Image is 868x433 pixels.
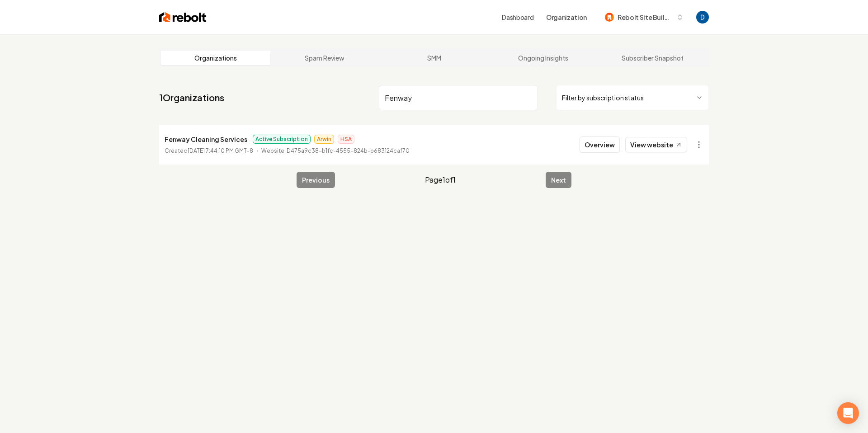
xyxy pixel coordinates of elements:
span: Arwin [314,135,334,144]
span: Active Subscription [253,135,311,144]
a: Organizations [161,51,270,65]
button: Organization [541,9,592,25]
a: Subscriber Snapshot [598,51,707,65]
img: David Rice [696,11,709,24]
a: Spam Review [270,51,380,65]
img: Rebolt Site Builder [605,13,614,22]
div: Open Intercom Messenger [837,402,859,424]
p: Created [165,146,253,155]
span: Rebolt Site Builder [618,13,673,22]
a: 1Organizations [159,91,224,104]
a: View website [625,137,687,152]
a: SMM [379,51,489,65]
img: Rebolt Logo [159,11,207,24]
p: Website ID 475a9c38-b1fc-4555-824b-b683124caf70 [261,146,410,155]
a: Dashboard [502,13,533,22]
time: [DATE] 7:44:10 PM GMT-8 [188,147,253,154]
span: Page 1 of 1 [425,174,456,185]
button: Overview [580,136,620,153]
input: Search by name or ID [379,85,538,110]
button: Open user button [696,11,709,24]
a: Ongoing Insights [489,51,598,65]
span: HSA [338,135,354,144]
p: Fenway Cleaning Services [165,134,247,145]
